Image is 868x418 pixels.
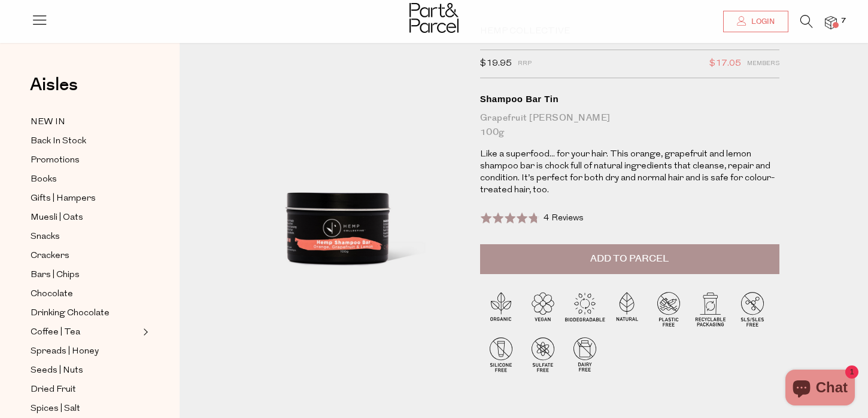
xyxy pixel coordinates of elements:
[31,364,83,378] span: Seeds | Nuts
[544,214,584,223] span: 4 Reviews
[732,288,773,330] img: P_P-ICONS-Live_Bec_V11_SLS-SLES_Free.svg
[590,252,669,266] span: Add to Parcel
[31,211,83,225] span: Muesli | Oats
[31,325,139,340] a: Coffee | Tea
[30,76,78,106] a: Aisles
[31,402,80,416] span: Spices | Salt
[31,134,86,149] span: Back In Stock
[31,287,139,302] a: Chocolate
[31,248,139,263] a: Crackers
[31,191,139,206] a: Gifts | Hampers
[748,17,775,27] span: Login
[31,287,73,302] span: Chocolate
[31,173,57,187] span: Books
[838,16,849,26] span: 7
[31,401,139,416] a: Spices | Salt
[564,333,606,375] img: P_P-ICONS-Live_Bec_V11_Dairy_Free.svg
[31,306,110,321] span: Drinking Chocolate
[31,153,80,168] span: Promotions
[709,56,741,72] span: $17.05
[31,306,139,321] a: Drinking Chocolate
[31,382,139,397] a: Dried Fruit
[31,115,65,130] span: NEW IN
[31,268,139,282] a: Bars | Chips
[648,288,690,330] img: P_P-ICONS-Live_Bec_V11_Plastic_Free.svg
[723,11,788,32] a: Login
[31,230,60,244] span: Snacks
[480,56,512,72] span: $19.95
[31,249,69,263] span: Crackers
[31,192,96,206] span: Gifts | Hampers
[522,288,564,330] img: P_P-ICONS-Live_Bec_V11_Vegan.svg
[31,268,80,282] span: Bars | Chips
[564,288,606,330] img: P_P-ICONS-Live_Bec_V11_Biodegradable.svg
[31,172,139,187] a: Books
[782,370,858,408] inbox-online-store-chat: Shopify online store chat
[518,56,532,72] span: RRP
[31,210,139,225] a: Muesli | Oats
[825,16,837,29] a: 7
[31,363,139,378] a: Seeds | Nuts
[31,153,139,168] a: Promotions
[480,93,779,105] div: Shampoo Bar Tin
[480,244,779,274] button: Add to Parcel
[140,325,148,339] button: Expand/Collapse Coffee | Tea
[480,149,779,196] p: Like a superfood... for your hair. This orange, grapefruit and lemon shampoo bar is chock full of...
[606,288,648,330] img: P_P-ICONS-Live_Bec_V11_Natural.svg
[31,344,139,359] a: Spreads | Honey
[690,288,732,330] img: P_P-ICONS-Live_Bec_V11_Recyclable_Packaging.svg
[522,333,564,375] img: P_P-ICONS-Live_Bec_V11_Sulfate_Free.svg
[31,383,76,397] span: Dried Fruit
[480,111,779,140] div: Grapefruit [PERSON_NAME] 100g
[31,229,139,244] a: Snacks
[480,288,522,330] img: P_P-ICONS-Live_Bec_V11_Organic.svg
[30,72,78,98] span: Aisles
[31,134,139,149] a: Back In Stock
[747,56,779,72] span: Members
[31,345,99,359] span: Spreads | Honey
[216,26,462,316] img: Shampoo Bar Tin
[480,333,522,375] img: P_P-ICONS-Live_Bec_V11_Silicone_Free.svg
[409,3,459,33] img: Part&Parcel
[31,325,80,340] span: Coffee | Tea
[31,115,139,130] a: NEW IN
